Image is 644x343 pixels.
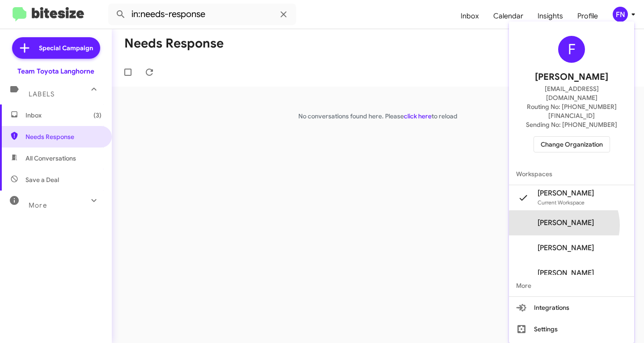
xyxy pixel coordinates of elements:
button: Integrations [509,297,634,318]
span: [PERSON_NAME] [538,243,594,252]
button: Settings [509,318,634,340]
span: Change Organization [541,137,603,152]
span: [PERSON_NAME] [538,218,594,227]
span: Sending No: [PHONE_NUMBER] [526,120,617,129]
div: F [558,36,585,63]
span: Workspaces [509,163,634,185]
span: Current Workspace [538,199,585,206]
span: [PERSON_NAME] [538,269,594,278]
span: More [509,275,634,296]
span: [PERSON_NAME] [538,189,594,198]
span: Routing No: [PHONE_NUMBER][FINANCIAL_ID] [520,102,623,120]
span: [EMAIL_ADDRESS][DOMAIN_NAME] [520,84,623,102]
button: Change Organization [534,136,610,152]
span: [PERSON_NAME] [535,70,608,84]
